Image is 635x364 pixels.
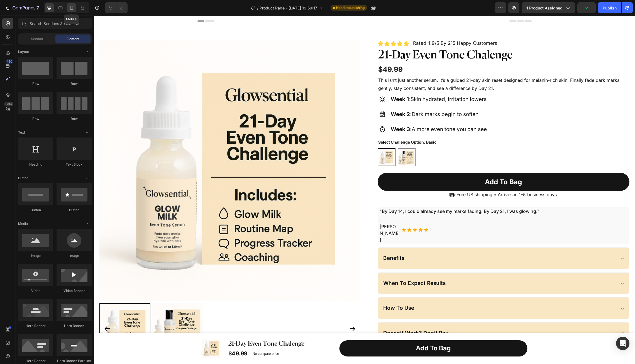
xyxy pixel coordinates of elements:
[57,288,92,293] div: Video Banner
[18,176,28,181] span: Button
[297,110,318,117] strong: Week 3:
[319,25,403,30] p: Rated 4.9/5 By 215 Happy Customers
[57,323,92,328] div: Hero Banner
[18,288,53,293] div: Video
[57,358,92,363] div: Hero Banner Parallax
[57,162,92,167] div: Text Block
[297,79,393,88] p: Skin hydrated, irritation lowers
[616,337,629,350] div: Open Intercom Messenger
[57,116,92,121] div: Row
[336,5,365,10] span: Need republishing
[5,59,13,64] div: 450
[284,157,536,175] button: add to Bag
[289,239,311,246] p: Benefits
[322,329,357,337] div: Add to bag
[94,16,635,364] iframe: Design area
[289,264,352,271] p: When To Expect Results
[2,2,41,13] button: 7
[18,221,28,226] span: Media
[297,80,317,87] strong: Week 1:
[284,122,343,131] legend: Select Challenge Option: Basic
[31,36,43,41] span: Section
[255,310,262,316] button: Carousel Next Arrow
[18,130,25,135] span: Text
[105,2,128,13] div: Undo/Redo
[18,81,53,86] div: Row
[286,192,534,200] p: "By Day 14, I could already see my marks fading. By Day 21, I was glowing."
[18,208,53,213] div: Button
[257,5,258,11] span: /
[36,4,39,11] p: 7
[18,253,53,258] div: Image
[284,49,309,59] div: $49.99
[134,334,155,342] div: $49.99
[83,128,92,137] span: Toggle open
[284,61,535,77] p: This isn’t just another serum. It’s a guided 21-day skin reset designed for melanin-rich skin. Fi...
[134,324,242,333] h1: 21-Day Even Tone Chalenge
[18,18,92,29] input: Search Sections & Elements
[4,102,13,106] div: Beta
[260,5,317,11] span: Product Page - [DATE] 19:59:17
[598,2,621,13] button: Publish
[159,336,185,340] p: No compare price
[83,47,92,56] span: Toggle open
[18,49,29,54] span: Layout
[284,32,536,48] h1: 21-Day Even Tone Chalenge
[289,314,356,321] strong: Doesn’t Work? Don’t Pay.
[297,94,393,104] p: Dark marks begin to soften
[603,5,617,11] div: Publish
[526,5,563,11] span: 1 product assigned
[297,95,318,102] strong: Week 2:
[83,219,92,228] span: Toggle open
[286,201,305,228] p: - [PERSON_NAME]
[363,176,463,182] p: Free US shipping • Arrives in 1–5 business days
[83,174,92,183] span: Toggle open
[297,109,393,119] p: A more even tone you can see
[18,116,53,121] div: Row
[67,36,79,41] span: Element
[245,325,434,341] button: Add to bag
[522,2,575,13] button: 1 product assigned
[391,162,428,171] div: add to Bag
[57,253,92,258] div: Image
[18,358,53,363] div: Hero Banner
[18,162,53,167] div: Heading
[18,323,53,328] div: Hero Banner
[57,208,92,213] div: Button
[57,81,92,86] div: Row
[289,289,320,296] p: How To Use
